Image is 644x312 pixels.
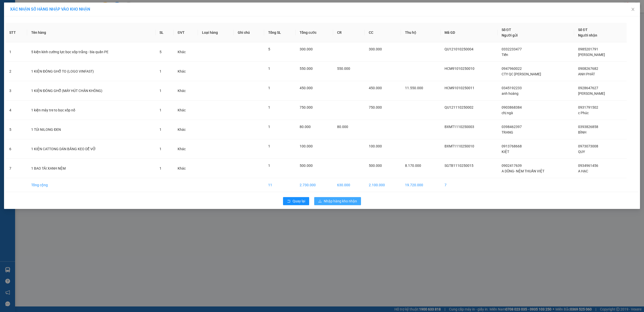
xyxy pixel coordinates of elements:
span: 1 [268,164,270,168]
span: 0903868384 [502,105,522,109]
td: 630.000 [333,178,365,192]
span: 1 [159,128,162,132]
span: 0908267682 [578,67,598,71]
th: Tên hàng [27,23,155,42]
span: 8.170.000 [405,164,421,168]
td: 2.730.000 [296,178,333,192]
td: 1 BAO TẢI XANH NỆM [27,159,155,178]
span: 1 [268,144,270,148]
span: download [318,199,322,203]
span: SGTB1110250015 [445,164,473,168]
td: 19.720.000 [401,178,440,192]
span: TRANG [502,130,513,134]
span: 0947960022 [502,67,522,71]
span: 1 [159,108,162,112]
span: A HẠC [578,169,588,173]
span: 1 [268,105,270,109]
span: close [631,7,635,11]
span: anh hoàng [502,91,518,96]
th: SL [155,23,174,42]
span: BXMT1110250003 [445,125,474,129]
span: [PERSON_NAME] [578,91,605,96]
span: 0931791502 [578,105,598,109]
span: QU121110250002 [445,105,473,109]
span: 0332233477 [502,47,522,51]
span: Người nhận [578,33,597,37]
span: 0934961456 [578,164,598,168]
td: 1 KIỆN CATTONG DÁN BĂNG KEO DỄ VỠ [27,139,155,159]
span: HCM91010250011 [445,86,474,90]
span: 100.000 [369,144,382,148]
td: 1 KIỆN ĐÓNG GHỖ TO (LOGO VINFAST) [27,62,155,81]
td: 5 kiện kính cường lực bọc xốp trắng - bìa quấn PE [27,42,155,62]
th: Ghi chú [234,23,264,42]
button: rollbackQuay lại [283,197,309,205]
span: 100.000 [300,144,313,148]
span: 80.000 [337,125,348,129]
span: 450.000 [300,86,313,90]
span: HCM91010250010 [445,67,474,71]
th: CR [333,23,365,42]
span: [PERSON_NAME] [578,53,605,57]
span: rollback [287,199,291,203]
span: 0398462397 [502,125,522,129]
span: 500.000 [300,164,313,168]
td: 3 [5,81,27,101]
th: STT [5,23,27,42]
span: c Phúc [578,111,589,115]
td: 11 [264,178,296,192]
th: Tổng cước [296,23,333,42]
td: Tổng cộng [27,178,155,192]
span: 1 [268,67,270,71]
span: 550.000 [300,67,313,71]
span: chị ngà [502,111,513,115]
span: 0928647627 [578,86,598,90]
span: 1 [159,166,162,170]
th: ĐVT [174,23,198,42]
span: 0973073008 [578,144,598,148]
span: 750.000 [300,105,313,109]
span: 1 [268,125,270,129]
td: 7 [440,178,498,192]
td: 7 [5,159,27,178]
td: 1 [5,42,27,62]
span: 0345192233 [502,86,522,90]
span: Số ĐT [502,28,511,32]
span: A DŨNG- NỆM THUẦN VIỆT [502,169,544,173]
th: Loại hàng [198,23,234,42]
span: XÁC NHẬN SỐ HÀNG NHẬP VÀO KHO NHẬN [10,7,90,12]
span: 450.000 [369,86,382,90]
span: 0985201791 [578,47,598,51]
span: 11.550.000 [405,86,423,90]
span: QU121010250004 [445,47,473,51]
td: Khác [174,81,198,101]
span: 750.000 [369,105,382,109]
span: QUY [578,150,585,154]
span: Người gửi [502,33,518,37]
span: 550.000 [337,67,350,71]
td: 1 KIỆN ĐÓNG GHỖ (MÁY HÚT CHÂN KHÔNG) [27,81,155,101]
span: 80.000 [300,125,311,129]
td: 1 TÚI NILONG ĐEN [27,120,155,139]
td: Khác [174,159,198,178]
span: 0902417639 [502,164,522,168]
span: Quay lại [293,198,305,204]
td: Khác [174,139,198,159]
span: KIỆT [502,150,509,154]
span: 500.000 [369,164,382,168]
span: Tiến [502,53,508,57]
td: 2 [5,62,27,81]
span: 1 [268,86,270,90]
td: Khác [174,62,198,81]
span: 1 [159,89,162,93]
span: 0393826858 [578,125,598,129]
td: 1 kiện mây tre to bọc xốp nổ [27,101,155,120]
span: 1 [159,69,162,73]
span: BXMT1110250010 [445,144,474,148]
th: Thu hộ [401,23,440,42]
td: 2.100.000 [365,178,401,192]
th: Mã GD [440,23,498,42]
span: 0913768668 [502,144,522,148]
span: CTY QC [PERSON_NAME] [502,72,541,76]
td: Khác [174,42,198,62]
